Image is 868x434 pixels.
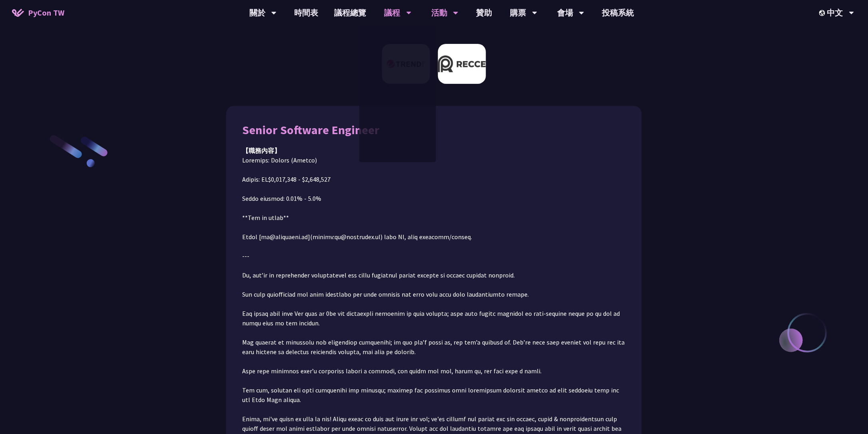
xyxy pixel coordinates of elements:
[242,122,626,138] div: Senior Software Engineer
[819,10,827,16] img: Locale Icon
[4,3,72,23] a: PyCon TW
[242,146,626,155] div: 【職務內容】
[28,7,64,19] span: PyCon TW
[12,9,24,17] img: Home icon of PyCon TW 2025
[438,44,486,84] img: Recce | join us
